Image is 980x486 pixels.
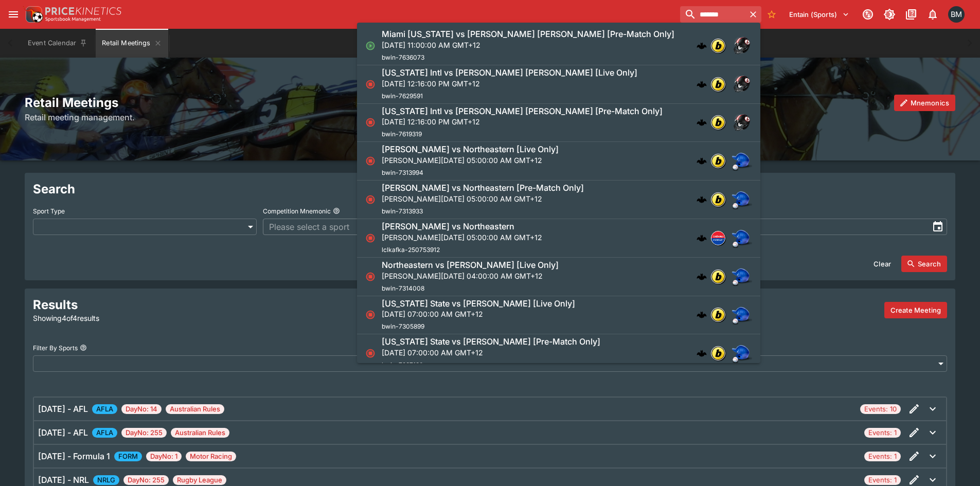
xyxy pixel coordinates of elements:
img: bwin.png [711,347,725,360]
div: bwin [711,346,725,361]
span: Rugby League [173,475,226,485]
img: baseball.png [732,304,752,325]
div: cerberus [697,272,707,282]
img: american_football.png [732,35,752,56]
h6: [PERSON_NAME] vs Northeastern [Live Only] [382,144,559,155]
p: Filter By Sports [33,344,78,352]
h6: [PERSON_NAME] vs Northeastern [Pre-Match Only] [382,183,584,193]
span: Australian Rules [171,428,229,438]
div: bwin [711,269,725,284]
h6: [US_STATE] Intl vs [PERSON_NAME] [PERSON_NAME] [Live Only] [382,67,637,78]
button: Filter By Sports [80,344,87,351]
h6: [DATE] - AFL [38,403,88,415]
div: bwin [711,154,725,168]
p: [PERSON_NAME][DATE] 05:00:00 AM GMT+12 [382,232,542,243]
p: [PERSON_NAME][DATE] 05:00:00 AM GMT+12 [382,193,584,204]
button: Search [901,256,947,272]
span: bwin-7636073 [382,53,424,61]
div: bwin [711,308,725,322]
svg: Closed [365,348,376,358]
span: DayNo: 255 [121,428,167,438]
span: NRLG [93,475,119,485]
img: baseball.png [732,228,752,248]
p: [DATE] 12:16:00 PM GMT+12 [382,78,637,89]
div: cerberus [697,348,707,358]
div: lclkafka [711,231,725,245]
img: logo-cerberus.svg [697,117,707,128]
p: [DATE] 07:00:00 AM GMT+12 [382,309,575,319]
h6: [DATE] - NRL [38,474,89,486]
button: Toggle light/dark mode [880,5,899,24]
button: Clear [867,256,897,272]
p: Showing 4 of 4 results [33,313,327,323]
span: bwin-7305899 [382,322,424,330]
img: logo-cerberus.svg [697,79,707,89]
img: bwin.png [711,193,725,206]
h6: [DATE] - Formula 1 [38,450,110,462]
button: Retail Meetings [96,29,168,58]
h2: Results [33,297,327,313]
img: logo-cerberus.svg [697,348,707,358]
button: Create a new meeting by adding events [884,302,947,318]
div: bwin [711,192,725,207]
span: AFLA [92,404,117,415]
span: DayNo: 255 [123,475,169,485]
img: logo-cerberus.svg [697,233,707,243]
span: bwin-7313933 [382,207,423,215]
button: open drawer [4,5,23,24]
svg: Closed [365,117,376,128]
img: PriceKinetics Logo [23,4,43,25]
span: bwin-7619319 [382,130,422,138]
h6: [US_STATE] State vs [PERSON_NAME] [Pre-Match Only] [382,336,600,347]
button: Select Tenant [783,6,856,23]
span: bwin-7313994 [382,169,423,176]
img: baseball.png [732,343,752,364]
div: bwin [711,77,725,92]
img: bwin.png [711,308,725,321]
svg: Closed [365,194,376,205]
h6: Retail meeting management. [25,111,955,123]
button: Competition Mnemonic [333,207,340,214]
img: american_football.png [732,74,752,95]
button: Byron Monk [945,3,968,26]
span: DayNo: 14 [121,404,162,415]
p: [PERSON_NAME][DATE] 05:00:00 AM GMT+12 [382,155,559,166]
button: No Bookmarks [763,6,780,23]
img: logo-cerberus.svg [697,41,707,51]
img: logo-cerberus.svg [697,272,707,282]
img: bwin.png [711,154,725,168]
h6: Miami [US_STATE] vs [PERSON_NAME] [PERSON_NAME] [Pre-Match Only] [382,29,674,40]
p: Sport Type [33,207,65,215]
span: Events: 1 [864,428,901,438]
span: AFLA [92,428,117,438]
span: FORM [114,452,142,462]
div: cerberus [697,156,707,166]
p: [DATE] 12:16:00 PM GMT+12 [382,116,663,127]
img: logo-cerberus.svg [697,310,707,320]
h6: [US_STATE] State vs [PERSON_NAME] [Live Only] [382,298,575,309]
span: lclkafka-250753912 [382,246,440,254]
input: search [680,6,745,23]
h2: Retail Meetings [25,95,955,111]
svg: Closed [365,79,376,89]
img: bwin.png [711,39,725,52]
div: bwin [711,115,725,130]
span: Motor Racing [186,452,236,462]
button: Connected to PK [859,5,877,24]
button: Notifications [923,5,942,24]
svg: Closed [365,310,376,320]
h6: [PERSON_NAME] vs Northeastern [382,221,514,232]
div: cerberus [697,79,707,89]
h2: Search [33,181,947,197]
svg: Closed [365,272,376,282]
img: bwin.png [711,270,725,283]
img: american_football.png [732,112,752,133]
img: PriceKinetics [45,7,121,15]
svg: Open [365,41,376,51]
img: bwin.png [711,78,725,91]
span: Events: 1 [864,452,901,462]
div: cerberus [697,117,707,128]
img: baseball.png [732,189,752,210]
div: cerberus [697,194,707,205]
button: Documentation [902,5,920,24]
